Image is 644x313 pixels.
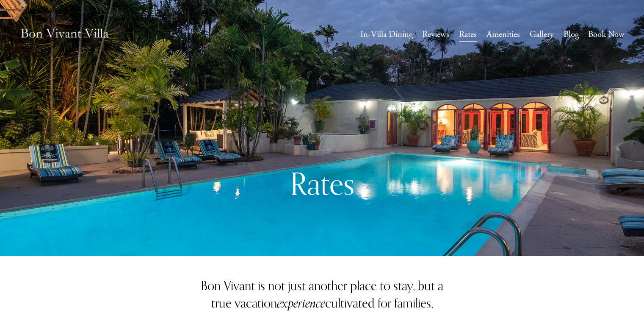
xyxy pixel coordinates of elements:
img: Caribbean Vacation Rental | Bon Vivant Villa [19,20,110,50]
a: Gallery [530,27,554,42]
a: Blog [564,27,579,42]
a: Amenities [486,27,520,42]
a: Reviews [422,27,449,42]
a: Rates [459,27,477,42]
a: Book Now [588,27,625,42]
h1: Rates [248,165,396,202]
a: In-Villa Dining [360,27,413,42]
